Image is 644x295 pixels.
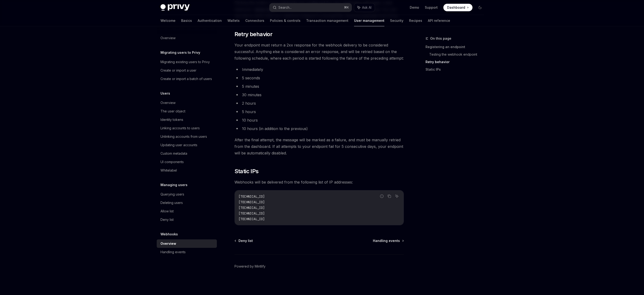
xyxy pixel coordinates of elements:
li: 5 seconds [234,75,404,81]
span: [TECHNICAL_ID] [238,200,265,204]
a: Registering an endpoint [425,43,488,51]
span: Static IPs [234,168,259,175]
div: Create or import a user [160,68,196,73]
div: Overview [160,100,176,106]
h5: Users [160,91,170,96]
span: Webhooks will be delivered from the following list of IP addresses: [234,179,404,185]
a: Handling events [373,238,403,243]
span: [TECHNICAL_ID] [238,211,265,215]
a: Deny list [157,215,217,224]
a: Policies & controls [270,15,301,26]
div: The user object [160,108,185,114]
a: Unlinking accounts from users [157,132,217,141]
a: Security [390,15,403,26]
li: Immediately [234,66,404,73]
a: UI components [157,158,217,166]
img: dark logo [160,4,190,11]
a: Retry behavior [425,58,488,66]
a: Authentication [198,15,222,26]
div: Identity tokens [160,117,183,123]
button: Ask AI [354,3,375,12]
span: ⌘ K [344,6,349,9]
div: Unlinking accounts from users [160,134,207,139]
a: Static IPs [425,66,488,73]
a: Overview [157,239,217,248]
a: Overview [157,34,217,42]
a: Dashboard [443,4,472,11]
span: Your endpoint must return a 2xx response for the webhook delivery to be considered successful. An... [234,42,404,61]
div: Migrating existing users to Privy [160,59,210,65]
a: Overview [157,99,217,107]
span: Dashboard [447,5,465,10]
a: Welcome [160,15,176,26]
a: Linking accounts to users [157,124,217,132]
button: Copy the contents from the code block [386,193,392,199]
li: 30 minutes [234,92,404,98]
li: 5 minutes [234,83,404,90]
a: Wallets [227,15,240,26]
div: Updating user accounts [160,142,197,148]
li: 5 hours [234,108,404,115]
div: Custom metadata [160,151,187,156]
div: Search... [278,5,292,10]
button: Toggle dark mode [476,4,484,11]
span: [TECHNICAL_ID] [238,206,265,210]
a: Powered by Mintlify [234,264,265,269]
span: Ask AI [362,5,371,10]
a: Deny list [235,238,253,243]
a: Create or import a user [157,66,217,75]
a: Updating user accounts [157,141,217,149]
span: [TECHNICAL_ID] [238,194,265,199]
a: The user object [157,107,217,115]
a: Custom metadata [157,149,217,158]
a: Transaction management [306,15,348,26]
li: 2 hours [234,100,404,107]
a: Identity tokens [157,115,217,124]
a: API reference [428,15,450,26]
span: Retry behavior [234,31,273,38]
h5: Migrating users to Privy [160,50,200,55]
div: Querying users [160,192,184,197]
button: Ask AI [394,193,400,199]
span: Handling events [373,238,400,243]
span: [TECHNICAL_ID] [238,217,265,221]
div: Whitelabel [160,168,177,173]
div: Handling events [160,249,186,255]
a: Migrating existing users to Privy [157,58,217,66]
a: Querying users [157,190,217,199]
div: Overview [160,35,176,41]
a: Demo [410,5,419,10]
div: Create or import a batch of users [160,76,212,82]
li: 10 hours (in addition to the previous) [234,125,404,132]
div: Linking accounts to users [160,125,200,131]
h5: Webhooks [160,231,178,237]
a: Recipes [409,15,422,26]
a: User management [354,15,384,26]
button: Report incorrect code [379,193,385,199]
span: After the final attempt, the message will be marked as a failure, and must be manually retried fr... [234,137,404,156]
div: UI components [160,159,184,165]
h5: Managing users [160,182,187,188]
a: Handling events [157,248,217,256]
button: Search...⌘K [269,3,352,12]
a: Create or import a batch of users [157,75,217,83]
a: Testing the webhook endpoint [429,51,488,58]
a: Basics [181,15,192,26]
div: Deleting users [160,200,183,206]
div: Overview [160,241,176,246]
a: Allow list [157,207,217,215]
a: Connectors [245,15,264,26]
li: 10 hours [234,117,404,123]
a: Whitelabel [157,166,217,175]
span: Deny list [238,238,253,243]
div: Allow list [160,208,174,214]
a: Deleting users [157,199,217,207]
span: On this page [430,36,451,41]
a: Support [425,5,438,10]
div: Deny list [160,217,174,222]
